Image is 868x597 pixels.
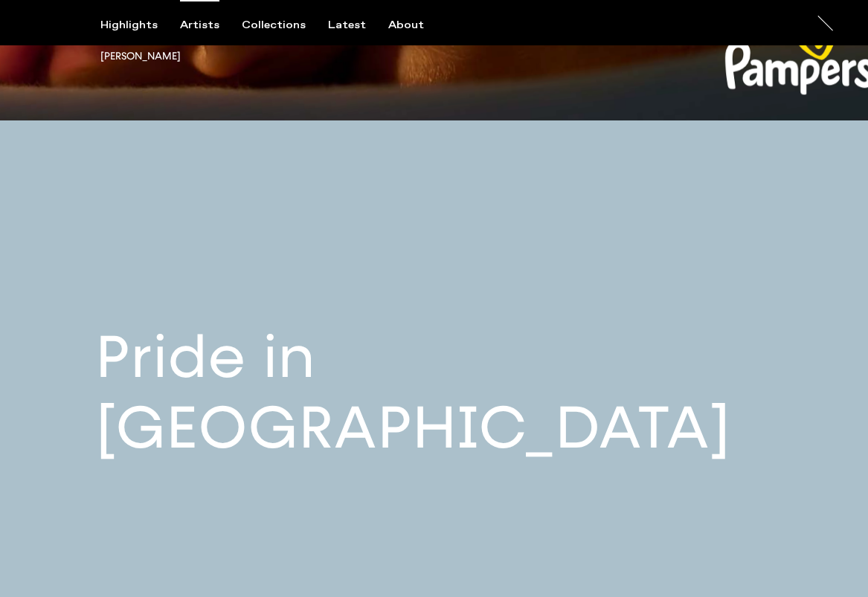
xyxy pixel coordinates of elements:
div: Highlights [100,19,158,32]
button: Artists [180,19,242,32]
button: About [388,19,446,32]
div: Collections [242,19,306,32]
div: Latest [328,19,366,32]
div: Artists [180,19,219,32]
button: Highlights [100,19,180,32]
button: Collections [242,19,328,32]
button: Latest [328,19,388,32]
div: About [388,19,424,32]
